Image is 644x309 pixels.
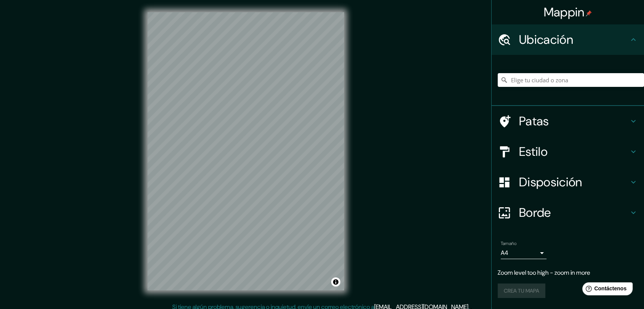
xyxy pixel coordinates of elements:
[544,4,585,20] font: Mappin
[519,174,582,190] font: Disposición
[576,279,636,301] iframe: Lanzador de widgets de ayuda
[586,10,592,16] img: pin-icon.png
[492,106,644,136] div: Patas
[501,240,516,247] font: Tamaño
[501,249,508,257] font: A4
[492,167,644,197] div: Disposición
[519,144,548,160] font: Estilo
[331,277,340,287] button: Activar o desactivar atribución
[501,247,546,259] div: A4
[498,73,644,87] input: Elige tu ciudad o zona
[519,32,573,48] font: Ubicación
[147,12,344,290] canvas: Mapa
[492,24,644,55] div: Ubicación
[519,113,549,129] font: Patas
[519,205,551,221] font: Borde
[498,268,638,277] p: Zoom level too high - zoom in more
[492,197,644,228] div: Borde
[492,136,644,167] div: Estilo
